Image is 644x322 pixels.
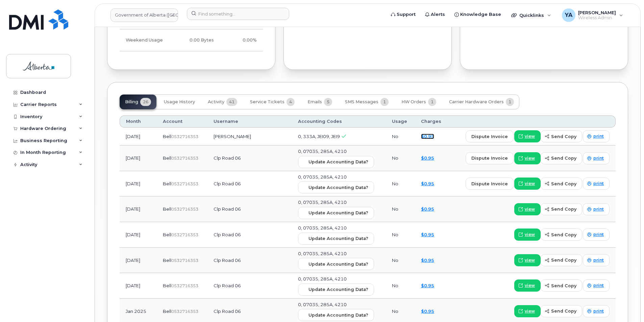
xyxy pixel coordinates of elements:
span: 1 [428,98,436,106]
span: 41 [226,98,237,106]
span: send copy [551,155,576,161]
td: Clp Road 06 [207,171,292,197]
td: [DATE] [120,128,157,145]
td: [DATE] [120,222,157,248]
span: 1 [506,98,514,106]
span: print [593,155,604,161]
span: 0, 07035, 285A, 4210 [298,199,347,205]
span: Support [397,11,416,18]
span: view [525,308,535,314]
span: Bell [163,134,171,139]
span: Update Accounting Data? [308,312,368,318]
span: Emails [307,99,322,105]
a: print [583,152,610,164]
span: 4 [287,98,295,106]
button: Update Accounting Data? [298,233,374,245]
a: $0.95 [421,308,434,314]
a: view [514,130,541,142]
tr: Friday from 6:00pm to Monday 8:00am [120,29,263,51]
span: Bell [163,206,171,212]
div: Quicklinks [506,8,556,22]
button: dispute invoice [466,130,514,142]
a: print [583,130,610,142]
span: 0, 07035, 285A, 4210 [298,149,347,154]
input: Find something... [187,8,289,20]
td: No [386,171,415,197]
th: Accounting Codes [292,115,386,128]
span: Update Accounting Data? [308,210,368,216]
a: $0.95 [421,181,434,186]
a: view [514,203,541,215]
a: Support [386,8,420,21]
span: print [593,206,604,212]
td: Clp Road 06 [207,145,292,171]
td: Clp Road 06 [207,222,292,248]
span: send copy [551,308,576,314]
a: $0.95 [421,206,434,212]
td: No [386,248,415,273]
span: print [593,283,604,289]
span: view [525,257,535,263]
button: send copy [541,203,582,215]
a: print [583,178,610,190]
a: view [514,152,541,164]
button: dispute invoice [466,152,514,164]
span: YA [565,11,572,19]
span: print [593,308,604,314]
td: [DATE] [120,196,157,222]
span: Bell [163,181,171,186]
a: $0.95 [421,155,434,161]
td: No [386,196,415,222]
a: print [583,305,610,317]
a: view [514,229,541,241]
a: Knowledge Base [450,8,506,21]
td: Clp Road 06 [207,273,292,299]
td: [DATE] [120,145,157,171]
span: Bell [163,308,171,314]
span: print [593,181,604,187]
a: view [514,305,541,317]
td: No [386,128,415,145]
span: 0, 07035, 285A, 4210 [298,174,347,180]
span: view [525,155,535,161]
a: print [583,229,610,241]
span: SMS Messages [345,99,378,105]
span: Bell [163,232,171,237]
span: Bell [163,283,171,288]
span: [PERSON_NAME] [578,10,616,15]
span: view [525,181,535,187]
td: No [386,222,415,248]
span: Service Tickets [250,99,284,105]
span: view [525,206,535,212]
span: 0532716353 [171,258,198,263]
span: 5 [324,98,332,106]
span: Update Accounting Data? [308,159,368,165]
button: send copy [541,254,582,266]
td: No [386,145,415,171]
a: view [514,178,541,190]
button: Update Accounting Data? [298,156,374,168]
a: Alerts [420,8,450,21]
button: send copy [541,130,582,142]
button: send copy [541,178,582,190]
span: 0532716353 [171,232,198,237]
a: print [583,254,610,266]
span: Quicklinks [519,12,544,18]
span: send copy [551,283,576,289]
td: 0.00% [220,29,263,51]
span: 0, 333A, JEI09, JEI9 [298,134,340,139]
span: send copy [551,232,576,238]
span: print [593,133,604,139]
button: send copy [541,279,582,292]
span: Bell [163,258,171,263]
span: print [593,232,604,238]
span: 0, 07035, 285A, 4210 [298,302,347,307]
span: Update Accounting Data? [308,261,368,267]
th: Month [120,115,157,128]
td: Clp Road 06 [207,196,292,222]
span: Usage History [164,99,195,105]
a: $0.95 [421,258,434,263]
span: 1 [380,98,389,106]
td: Weekend Usage [120,29,172,51]
a: view [514,254,541,266]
